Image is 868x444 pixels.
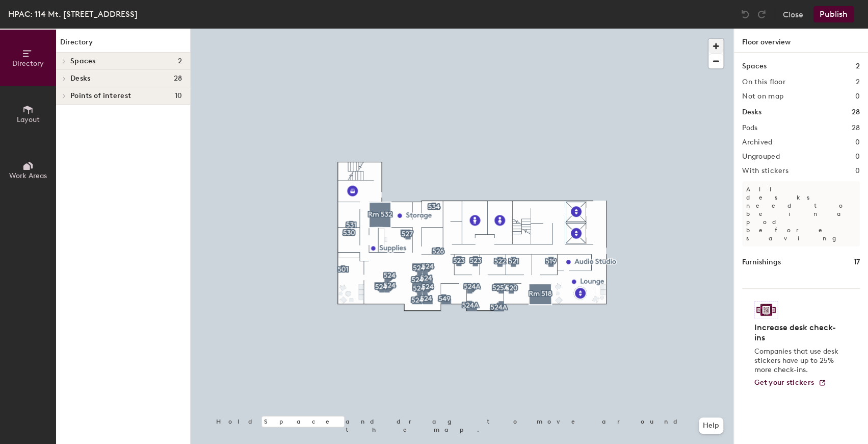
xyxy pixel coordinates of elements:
[783,6,803,22] button: Close
[742,257,781,268] h1: Furnishings
[734,29,868,53] h1: Floor overview
[754,347,841,375] p: Companies that use desk stickers have up to 25% more check-ins.
[699,417,723,434] button: Help
[742,124,757,132] h2: Pods
[742,107,761,118] h1: Desks
[8,8,138,20] div: HPAC: 114 Mt. [STREET_ADDRESS]
[17,115,40,124] span: Layout
[754,378,814,387] span: Get your stickers
[742,92,783,101] h2: Not on map
[12,59,44,68] span: Directory
[754,301,778,318] img: Sticker logo
[70,57,96,65] span: Spaces
[855,138,860,146] h2: 0
[854,257,860,268] h1: 17
[70,92,131,100] span: Points of interest
[855,92,860,101] h2: 0
[9,171,47,180] span: Work Areas
[851,124,860,132] h2: 28
[742,78,785,86] h2: On this floor
[855,153,860,161] h2: 0
[173,75,182,83] span: 28
[70,75,90,83] span: Desks
[813,6,854,22] button: Publish
[742,153,780,161] h2: Ungrouped
[742,167,788,175] h2: With stickers
[740,9,750,19] img: Undo
[754,379,826,387] a: Get your stickers
[856,78,860,86] h2: 2
[174,92,182,100] span: 10
[756,9,767,19] img: Redo
[178,57,182,65] span: 2
[754,323,841,343] h4: Increase desk check-ins
[852,107,860,118] h1: 28
[855,167,860,175] h2: 0
[56,37,190,53] h1: Directory
[742,181,860,246] p: All desks need to be in a pod before saving
[742,138,772,146] h2: Archived
[856,61,860,72] h1: 2
[742,61,767,72] h1: Spaces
